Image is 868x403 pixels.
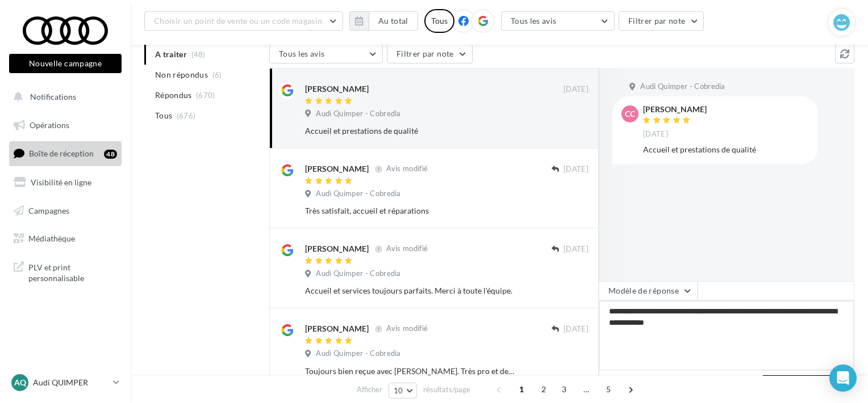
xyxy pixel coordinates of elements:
[643,129,668,139] span: [DATE]
[555,380,573,398] span: 3
[30,92,76,101] span: Notifications
[564,84,589,95] span: [DATE]
[316,109,400,119] span: Audi Quimper - Cobredia
[7,141,124,166] a: Boîte de réception48
[535,380,553,398] span: 2
[316,269,400,279] span: Audi Quimper - Cobredia
[564,164,589,175] span: [DATE]
[599,380,617,398] span: 5
[7,227,124,251] a: Médiathèque
[305,125,515,137] div: Accueil et prestations de qualité
[386,244,428,253] span: Avis modifié
[643,105,707,113] div: [PERSON_NAME]
[144,11,343,31] button: Choisir un point de vente ou un code magasin
[369,11,418,31] button: Au total
[423,384,470,395] span: résultats/page
[7,255,124,289] a: PLV et print personnalisable
[269,44,383,63] button: Tous les avis
[389,383,418,398] button: 10
[305,285,515,296] div: Accueil et services toujours parfaits. Merci à toute l'équipe.
[30,120,69,130] span: Opérations
[104,150,117,159] div: 48
[599,281,698,300] button: Modèle de réponse
[577,380,595,398] span: ...
[305,205,515,217] div: Très satisfait, accueil et réparations
[7,171,124,194] a: Visibilité en ligne
[9,54,122,73] button: Nouvelle campagne
[386,164,428,173] span: Avis modifié
[316,349,400,359] span: Audi Quimper - Cobredia
[643,144,809,155] div: Accueil et prestations de qualité
[625,108,635,120] span: CC
[619,11,704,31] button: Filtrer par note
[424,9,454,33] div: Tous
[33,377,108,388] p: Audi QUIMPER
[177,111,196,120] span: (676)
[564,324,589,334] span: [DATE]
[155,110,172,121] span: Tous
[305,243,369,254] div: [PERSON_NAME]
[564,244,589,254] span: [DATE]
[394,386,403,395] span: 10
[212,70,222,79] span: (6)
[305,323,369,334] div: [PERSON_NAME]
[511,16,557,26] span: Tous les avis
[357,384,382,395] span: Afficher
[316,189,400,199] span: Audi Quimper - Cobredia
[9,372,122,393] a: AQ Audi QUIMPER
[640,82,725,92] span: Audi Quimper - Cobredia
[829,364,857,392] div: Open Intercom Messenger
[279,49,325,58] span: Tous les avis
[7,85,119,109] button: Notifications
[28,205,69,215] span: Campagnes
[154,16,322,26] span: Choisir un point de vente ou un code magasin
[14,377,26,388] span: AQ
[7,113,124,137] a: Opérations
[349,11,418,31] button: Au total
[7,199,124,223] a: Campagnes
[501,11,615,31] button: Tous les avis
[196,91,215,100] span: (670)
[28,260,117,284] span: PLV et print personnalisable
[512,380,531,398] span: 1
[31,177,91,187] span: Visibilité en ligne
[155,69,208,80] span: Non répondus
[29,149,94,158] span: Boîte de réception
[305,83,369,95] div: [PERSON_NAME]
[305,366,515,377] div: Toujours bien reçue avec [PERSON_NAME]. Très pro et de bons conseils et surtout ne pousse pas à l...
[28,234,75,243] span: Médiathèque
[155,90,192,101] span: Répondus
[305,163,369,175] div: [PERSON_NAME]
[387,44,473,63] button: Filtrer par note
[386,324,428,333] span: Avis modifié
